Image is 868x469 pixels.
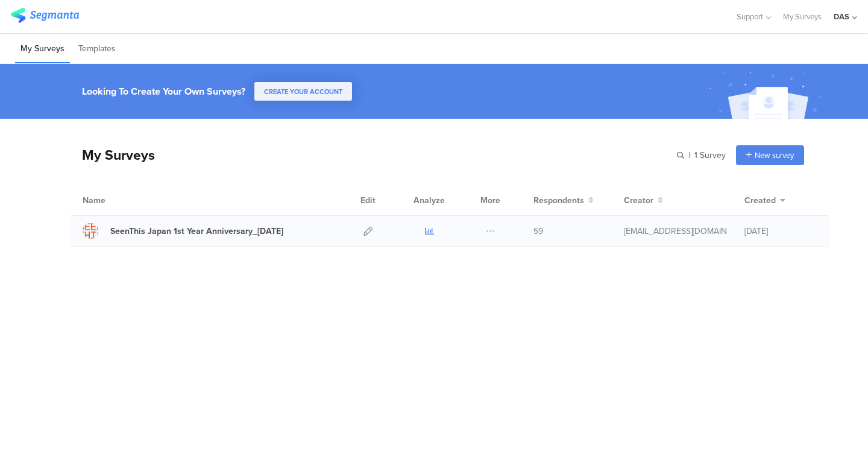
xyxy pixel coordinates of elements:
span: Creator [624,194,653,207]
div: SeenThis Japan 1st Year Anniversary_9/10/2025 [110,225,283,238]
button: Created [744,194,785,207]
img: segmanta logo [11,8,79,23]
span: Created [744,194,776,207]
button: CREATE YOUR ACCOUNT [254,82,352,101]
div: [DATE] [744,225,817,238]
li: Templates [73,35,121,63]
span: 59 [533,225,543,238]
button: Respondents [533,194,594,207]
div: t.udagawa@accelerators.jp [624,225,726,238]
span: Support [737,11,763,22]
img: create_account_image.svg [705,68,829,122]
a: SeenThis Japan 1st Year Anniversary_[DATE] [83,223,283,239]
div: More [477,185,503,215]
span: | [687,149,692,162]
div: Analyze [411,185,447,215]
div: My Surveys [70,145,155,165]
span: Respondents [533,194,584,207]
span: New survey [755,150,794,161]
span: CREATE YOUR ACCOUNT [264,87,342,96]
li: My Surveys [15,35,70,63]
div: Looking To Create Your Own Surveys? [82,84,245,98]
span: 1 Survey [694,149,726,162]
div: Edit [355,185,381,215]
div: Name [83,194,155,207]
button: Creator [624,194,663,207]
div: DAS [834,11,849,22]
